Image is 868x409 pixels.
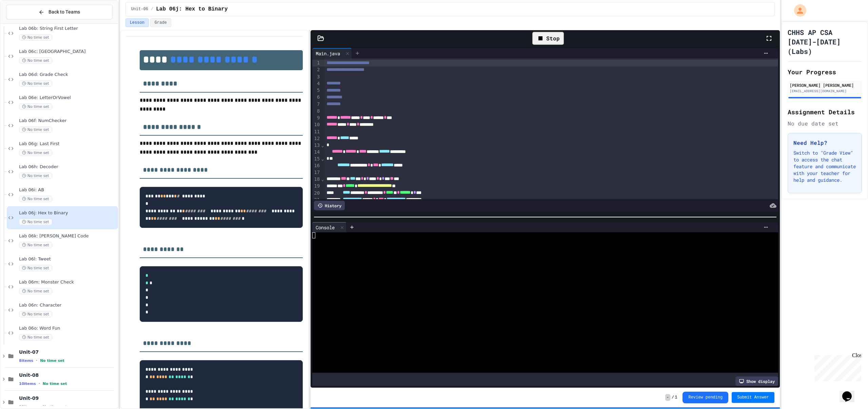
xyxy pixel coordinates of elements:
span: No time set [19,334,52,340]
button: Lesson [125,18,149,27]
button: Grade [150,18,171,27]
span: Unit-08 [19,372,117,378]
div: Chat with us now!Close [3,3,47,43]
h1: CHHS AP CSA [DATE]-[DATE] (Labs) [788,27,862,56]
div: 21 [312,197,321,203]
div: Main.java [312,50,343,57]
span: Fold line [321,156,324,161]
span: Lab 06j: Hex to Binary [156,5,228,13]
span: No time set [19,103,52,110]
span: No time set [19,196,52,202]
div: 14 [312,149,321,156]
div: 20 [312,190,321,197]
span: 1 [675,395,677,400]
button: Review pending [683,392,728,403]
span: Submit Answer [737,395,769,400]
div: 1 [312,60,321,66]
span: No time set [43,405,67,409]
span: No time set [19,288,52,294]
div: 18 [312,176,321,183]
span: Lab 06l: Tweet [19,256,117,262]
span: Lab 06n: Character [19,303,117,308]
span: Lab 06f: NumChecker [19,118,117,124]
span: Unit-06 [131,6,148,12]
span: 10 items [19,382,36,386]
h3: Need Help? [793,139,856,147]
div: 15 [312,156,321,162]
span: • [39,381,40,386]
div: No due date set [788,119,862,128]
span: No time set [19,242,52,248]
span: No time set [19,265,52,271]
span: No time set [19,34,52,41]
span: - [665,394,670,401]
div: 10 [312,121,321,128]
div: 5 [312,87,321,94]
span: No time set [19,57,52,64]
span: Lab 06h: Decoder [19,164,117,170]
div: 12 [312,135,321,142]
span: Fold line [321,142,324,148]
button: Submit Answer [732,392,774,403]
div: 16 [312,162,321,169]
span: Unit-09 [19,395,117,401]
div: 19 [312,183,321,190]
div: 17 [312,169,321,176]
div: 7 [312,101,321,108]
span: Lab 06g: Last First [19,141,117,147]
div: Main.java [312,48,352,58]
span: Lab 06b: String First Letter [19,26,117,32]
div: 3 [312,74,321,80]
span: No time set [19,311,52,317]
div: Show display [735,376,778,386]
span: / [672,395,674,400]
div: 4 [312,80,321,87]
div: 9 [312,115,321,121]
span: Lab 06d: Grade Check [19,72,117,78]
div: Console [312,222,347,232]
span: No time set [19,80,52,87]
span: Lab 06i: AB [19,187,117,193]
span: Lab 06m: Monster Check [19,279,117,285]
div: History [314,201,345,210]
div: 8 [312,108,321,115]
span: Lab 06k: [PERSON_NAME] Code [19,233,117,239]
span: No time set [19,126,52,133]
span: • [36,358,37,363]
div: [EMAIL_ADDRESS][DOMAIN_NAME] [790,89,860,94]
iframe: chat widget [812,352,861,381]
span: Lab 06o: Word Fun [19,326,117,331]
div: Stop [532,32,564,45]
span: Unit-07 [19,349,117,355]
div: 2 [312,66,321,73]
div: Console [312,224,338,231]
span: Lab 06e: LetterOrVowel [19,95,117,101]
span: 8 items [19,358,33,363]
div: 6 [312,94,321,101]
span: No time set [19,150,52,156]
span: Back to Teams [48,8,80,16]
h2: Your Progress [788,67,862,77]
span: Lab 06j: Hex to Binary [19,210,117,216]
span: No time set [43,382,67,386]
span: 12 items [19,405,36,409]
span: No time set [19,219,52,225]
span: No time set [19,173,52,179]
span: Lab 06c: [GEOGRAPHIC_DATA] [19,49,117,55]
span: No time set [40,358,64,363]
iframe: chat widget [840,382,861,402]
div: My Account [787,3,808,18]
div: 13 [312,142,321,149]
span: / [151,6,153,12]
div: 11 [312,129,321,135]
h2: Assignment Details [788,107,862,117]
button: Back to Teams [6,5,113,19]
div: [PERSON_NAME] [PERSON_NAME] [790,82,860,88]
p: Switch to "Grade View" to access the chat feature and communicate with your teacher for help and ... [793,150,856,183]
span: Fold line [321,176,324,182]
